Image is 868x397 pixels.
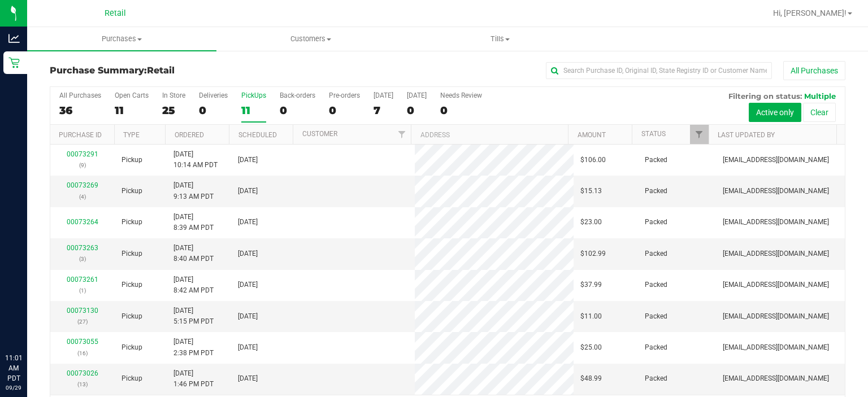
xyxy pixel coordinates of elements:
[329,104,360,117] div: 0
[27,27,216,51] a: Purchases
[302,130,337,138] a: Customer
[406,34,594,44] span: Tills
[546,62,772,79] input: Search Purchase ID, Original ID, State Registry ID or Customer Name...
[59,131,102,139] a: Purchase ID
[5,383,22,392] p: 09/29
[723,186,829,197] span: [EMAIL_ADDRESS][DOMAIN_NAME]
[199,104,228,117] div: 0
[173,149,218,171] span: [DATE] 10:14 AM PDT
[440,91,482,99] div: Needs Review
[374,104,393,117] div: 7
[173,306,214,327] span: [DATE] 5:15 PM PDT
[241,104,266,117] div: 11
[580,311,602,322] span: $11.00
[645,248,667,259] span: Packed
[67,369,98,377] a: 00073026
[392,125,411,144] a: Filter
[645,155,667,165] span: Packed
[580,186,602,197] span: $15.13
[280,104,315,117] div: 0
[162,104,185,117] div: 25
[57,285,108,296] p: (1)
[580,248,606,259] span: $102.99
[723,217,829,228] span: [EMAIL_ADDRESS][DOMAIN_NAME]
[580,155,606,165] span: $106.00
[728,91,802,101] span: Filtering on status:
[33,305,47,319] iframe: Resource center unread badge
[59,91,101,99] div: All Purchases
[67,150,98,158] a: 00073291
[121,186,142,197] span: Pickup
[723,155,829,165] span: [EMAIL_ADDRESS][DOMAIN_NAME]
[121,248,142,259] span: Pickup
[216,27,406,51] a: Customers
[580,342,602,353] span: $25.00
[121,342,142,353] span: Pickup
[723,280,829,290] span: [EMAIL_ADDRESS][DOMAIN_NAME]
[783,61,845,80] button: All Purchases
[645,342,667,353] span: Packed
[580,373,602,384] span: $48.99
[199,91,228,99] div: Deliveries
[238,217,258,228] span: [DATE]
[147,65,175,76] span: Retail
[407,104,427,117] div: 0
[121,373,142,384] span: Pickup
[121,155,142,165] span: Pickup
[217,34,405,44] span: Customers
[645,186,667,197] span: Packed
[123,131,140,139] a: Type
[173,368,214,390] span: [DATE] 1:46 PM PDT
[115,91,149,99] div: Open Carts
[8,33,20,44] inline-svg: Analytics
[329,91,360,99] div: Pre-orders
[374,91,393,99] div: [DATE]
[173,212,214,233] span: [DATE] 8:39 AM PDT
[67,276,98,283] a: 00073261
[105,8,126,18] span: Retail
[645,280,667,290] span: Packed
[8,57,20,68] inline-svg: Retail
[121,311,142,322] span: Pickup
[718,131,775,139] a: Last Updated By
[411,125,568,145] th: Address
[115,104,149,117] div: 11
[580,217,602,228] span: $23.00
[27,34,216,44] span: Purchases
[723,342,829,353] span: [EMAIL_ADDRESS][DOMAIN_NAME]
[406,27,595,51] a: Tills
[57,160,108,171] p: (9)
[57,316,108,327] p: (27)
[57,348,108,359] p: (16)
[723,248,829,259] span: [EMAIL_ADDRESS][DOMAIN_NAME]
[241,91,266,99] div: PickUps
[773,8,847,18] span: Hi, [PERSON_NAME]!
[11,307,45,341] iframe: Resource center
[59,104,101,117] div: 36
[238,248,258,259] span: [DATE]
[162,91,185,99] div: In Store
[121,280,142,290] span: Pickup
[804,91,836,101] span: Multiple
[57,191,108,202] p: (4)
[67,218,98,226] a: 00073264
[50,66,315,76] h3: Purchase Summary:
[5,353,22,383] p: 11:01 AM PDT
[67,307,98,315] a: 00073130
[238,342,258,353] span: [DATE]
[238,373,258,384] span: [DATE]
[238,131,277,139] a: Scheduled
[238,311,258,322] span: [DATE]
[723,311,829,322] span: [EMAIL_ADDRESS][DOMAIN_NAME]
[238,186,258,197] span: [DATE]
[238,280,258,290] span: [DATE]
[641,130,666,138] a: Status
[67,181,98,189] a: 00073269
[578,131,606,139] a: Amount
[67,244,98,252] a: 00073263
[749,103,801,122] button: Active only
[440,104,482,117] div: 0
[173,243,214,264] span: [DATE] 8:40 AM PDT
[645,217,667,228] span: Packed
[803,103,836,122] button: Clear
